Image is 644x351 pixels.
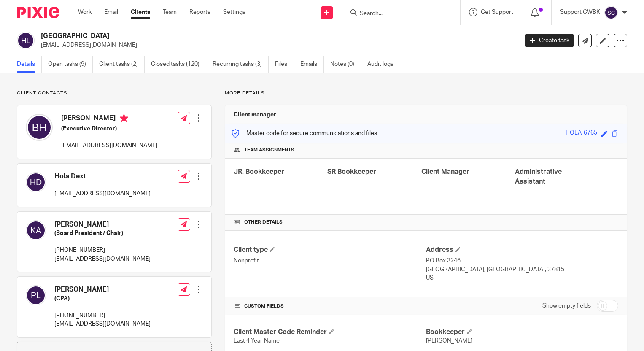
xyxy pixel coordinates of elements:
[213,56,269,73] a: Recurring tasks (3)
[525,34,574,47] a: Create task
[481,9,513,15] span: Get Support
[17,32,35,49] img: svg%3E
[467,329,472,334] span: Edit Bookkeeper
[426,246,618,254] h4: Address
[426,256,618,265] p: PO Box 3246
[61,124,157,133] h5: (Executive Director)
[234,256,426,265] p: Nonprofit
[234,111,276,119] h3: Client manager
[329,329,334,334] span: Edit Client Master Code Reminder
[61,114,157,124] h4: [PERSON_NAME]
[234,328,426,337] h4: Client Master Code Reminder
[26,114,53,141] img: svg%3E
[596,34,609,47] a: Edit client
[120,114,128,122] i: Primary
[426,338,472,344] span: [PERSON_NAME]
[232,129,377,138] p: Master code for secure communications and files
[78,8,92,16] a: Work
[560,8,600,16] p: Support CWBK
[244,219,283,226] span: Other details
[17,90,212,97] p: Client contacts
[421,168,469,175] span: Client Manager
[426,274,618,282] p: US
[17,56,42,73] a: Details
[41,41,512,49] p: [EMAIL_ADDRESS][DOMAIN_NAME]
[244,147,294,154] span: Team assignments
[234,246,426,254] h4: Client type
[359,10,435,18] input: Search
[54,255,151,263] p: [EMAIL_ADDRESS][DOMAIN_NAME]
[234,168,284,175] span: JR. Bookkeeper
[612,130,618,137] span: Copy to clipboard
[131,8,150,16] a: Clients
[367,56,400,73] a: Audit logs
[604,6,618,19] img: svg%3E
[54,294,151,303] h5: (CPA)
[17,7,59,18] img: Pixie
[426,265,618,274] p: [GEOGRAPHIC_DATA], [GEOGRAPHIC_DATA], 37815
[54,311,151,320] p: [PHONE_NUMBER]
[225,90,627,97] p: More details
[330,56,361,73] a: Notes (0)
[300,56,324,73] a: Emails
[41,32,418,40] h2: [GEOGRAPHIC_DATA]
[99,56,145,73] a: Client tasks (2)
[54,189,151,198] p: [EMAIL_ADDRESS][DOMAIN_NAME]
[163,8,177,16] a: Team
[61,141,157,150] p: [EMAIL_ADDRESS][DOMAIN_NAME]
[566,129,597,138] div: HOLA-6765
[54,246,151,254] p: [PHONE_NUMBER]
[54,320,151,328] p: [EMAIL_ADDRESS][DOMAIN_NAME]
[54,172,151,181] h4: Hola Dext
[104,8,118,16] a: Email
[54,229,151,238] h5: (Board President / Chair)
[234,338,280,344] span: Last 4-Year-Name
[223,8,245,16] a: Settings
[515,168,562,185] span: Administrative Assistant
[26,172,46,192] img: svg%3E
[234,303,426,310] h4: CUSTOM FIELDS
[275,56,294,73] a: Files
[26,285,46,305] img: svg%3E
[54,220,151,229] h4: [PERSON_NAME]
[578,34,592,47] a: Send new email
[189,8,210,16] a: Reports
[601,130,608,137] span: Edit code
[455,247,461,252] span: Edit Address
[426,328,618,337] h4: Bookkeeper
[327,168,376,175] span: SR Bookkeeper
[270,247,275,252] span: Change Client type
[542,302,591,310] label: Show empty fields
[26,220,46,240] img: svg%3E
[48,56,93,73] a: Open tasks (9)
[151,56,206,73] a: Closed tasks (120)
[54,285,151,294] h4: [PERSON_NAME]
